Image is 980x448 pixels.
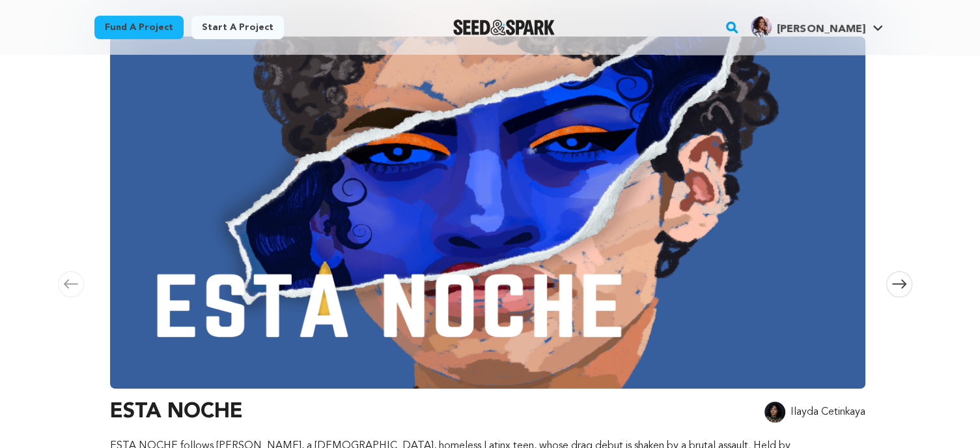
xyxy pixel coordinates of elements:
img: bc1ec518a572a445.jpg [751,16,772,37]
img: Seed&Spark Logo Dark Mode [453,20,555,35]
a: Start a project [191,16,284,39]
img: ESTA NOCHE image [110,37,865,389]
div: Danielle N.'s Profile [751,16,865,37]
a: Danielle N.'s Profile [748,14,886,37]
h3: ESTA NOCHE [110,396,243,428]
a: Seed&Spark Homepage [453,20,555,35]
img: 2560246e7f205256.jpg [764,402,785,423]
a: Fund a project [94,16,184,39]
span: Danielle N.'s Profile [748,14,886,41]
span: [PERSON_NAME] [777,24,865,35]
p: Ilayda Cetinkaya [791,404,865,420]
